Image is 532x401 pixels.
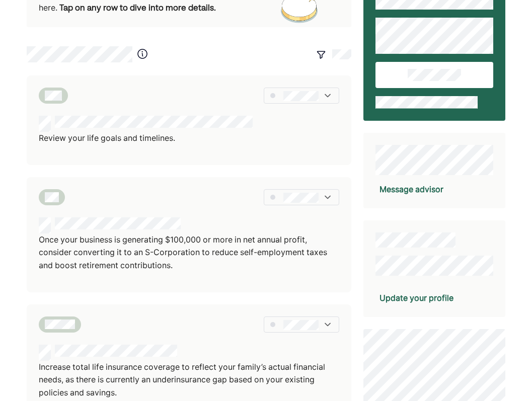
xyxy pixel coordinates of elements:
[379,183,443,195] div: Message advisor
[39,361,339,399] p: Increase total life insurance coverage to reflect your family’s actual financial needs, as there ...
[379,292,453,304] div: Update your profile
[39,233,339,272] p: Once your business is generating $100,000 or more in net annual profit, consider converting it to...
[39,132,253,145] p: Review your life goals and timelines.
[59,5,216,13] b: Tap on any row to dive into more details.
